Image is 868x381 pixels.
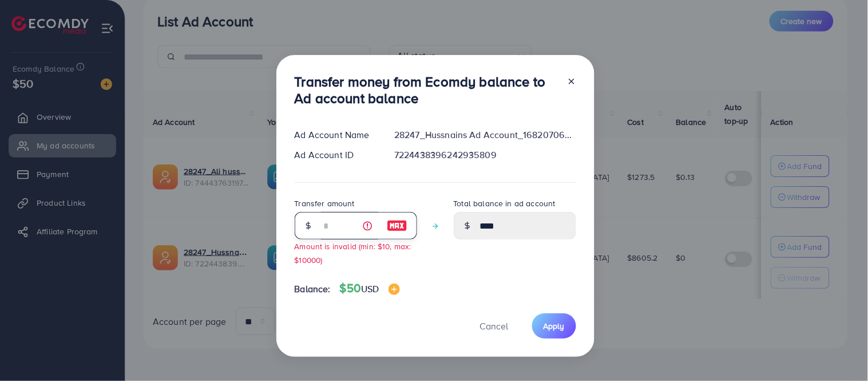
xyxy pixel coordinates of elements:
[361,282,379,295] span: USD
[340,281,400,296] h4: $50
[295,73,558,107] h3: Transfer money from Ecomdy balance to Ad account balance
[480,320,509,332] span: Cancel
[385,128,585,142] div: 28247_Hussnains Ad Account_1682070647889
[532,313,576,338] button: Apply
[295,282,331,296] span: Balance:
[387,219,407,233] img: image
[385,148,585,162] div: 7224438396242935809
[389,284,400,295] img: image
[295,198,355,209] label: Transfer amount
[819,329,859,372] iframe: Chat
[466,313,523,338] button: Cancel
[295,241,411,265] small: Amount is invalid (min: $10, max: $10000)
[454,198,556,209] label: Total balance in ad account
[286,128,386,142] div: Ad Account Name
[544,320,565,332] span: Apply
[286,148,386,162] div: Ad Account ID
